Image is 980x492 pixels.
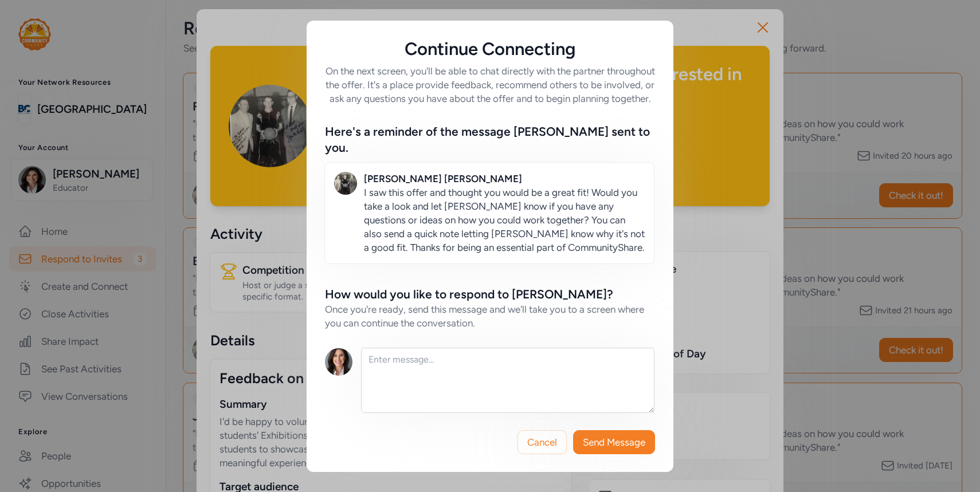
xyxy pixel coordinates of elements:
[364,172,522,186] div: [PERSON_NAME] [PERSON_NAME]
[325,124,655,156] div: Here's a reminder of the message [PERSON_NAME] sent to you.
[325,348,352,376] img: Avatar
[325,286,613,302] div: How would you like to respond to [PERSON_NAME]?
[325,39,655,60] h5: Continue Connecting
[364,186,645,254] p: I saw this offer and thought you would be a great fit! Would you take a look and let [PERSON_NAME...
[325,64,655,105] h6: On the next screen, you'll be able to chat directly with the partner throughout the offer. It's a...
[583,435,645,449] span: Send Message
[325,302,655,330] div: Once you're ready, send this message and we'll take you to a screen where you can continue the co...
[573,430,655,454] button: Send Message
[334,172,357,195] img: Avatar
[518,430,567,454] button: Cancel
[527,435,557,449] span: Cancel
